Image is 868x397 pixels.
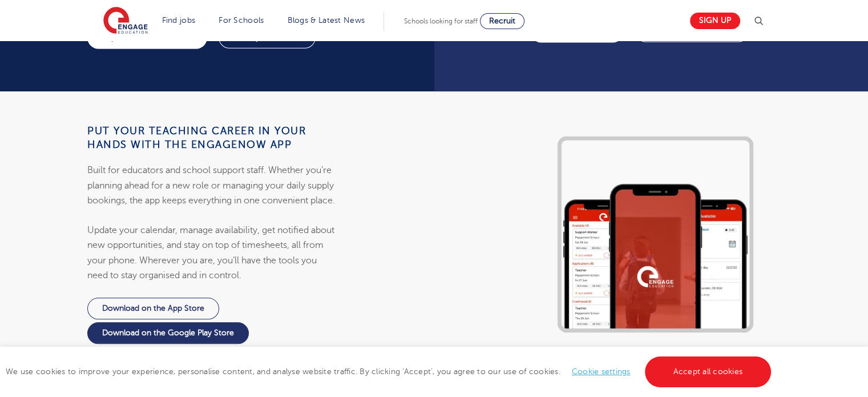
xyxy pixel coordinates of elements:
[87,125,306,150] strong: Put your teaching career in your hands with the EngageNow app
[87,298,219,319] a: Download on the App Store
[162,16,196,25] a: Find jobs
[87,223,338,283] p: Update your calendar, manage availability, get notified about new opportunities, and stay on top ...
[572,367,631,376] a: Cookie settings
[219,16,264,25] a: For Schools
[103,7,148,35] img: Engage Education
[87,163,338,208] p: Built for educators and school support staff. Whether you’re planning ahead for a new role or man...
[288,16,365,25] a: Blogs & Latest News
[87,322,249,344] a: Download on the Google Play Store
[645,356,772,387] a: Accept all cookies
[480,13,524,29] a: Recruit
[6,367,774,376] span: We use cookies to improve your experience, personalise content, and analyse website traffic. By c...
[489,17,515,25] span: Recruit
[690,13,740,29] a: Sign up
[404,17,478,25] span: Schools looking for staff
